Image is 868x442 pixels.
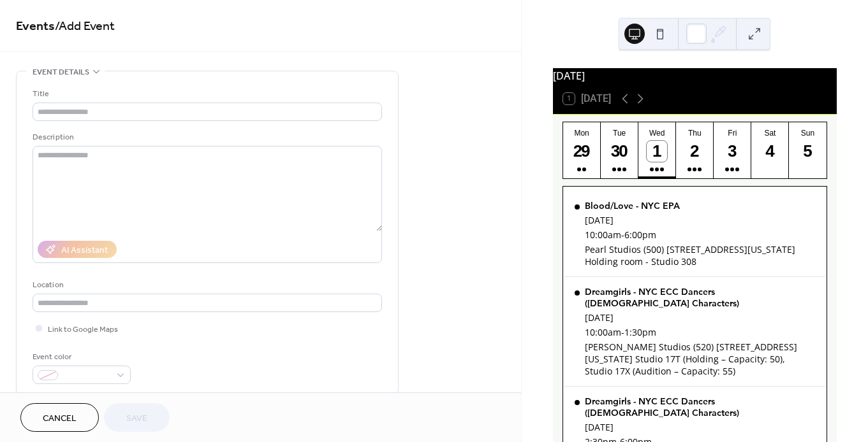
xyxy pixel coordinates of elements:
div: Thu [680,129,710,138]
button: Mon29 [563,122,601,178]
div: 1 [647,141,668,162]
span: - [621,229,624,241]
div: 29 [571,141,592,162]
div: Pearl Studios (500) [STREET_ADDRESS][US_STATE] Holding room - Studio 308 [585,243,814,267]
span: 6:00pm [624,229,656,241]
div: 30 [609,141,630,162]
a: Events [16,14,55,39]
span: Link to Google Maps [48,323,118,336]
div: [PERSON_NAME] Studios (520) [STREET_ADDRESS][US_STATE] Studio 17T (Holding – Capacity: 50), Studi... [585,341,814,377]
button: Wed1 [638,122,676,178]
span: 10:00am [585,229,621,241]
button: Sun5 [789,122,827,178]
button: Sat4 [751,122,789,178]
div: [DATE] [585,311,814,324]
div: 3 [722,141,743,162]
div: 5 [797,141,818,162]
span: Cancel [43,412,77,425]
span: - [621,326,624,338]
div: Sun [793,129,823,138]
div: Description [33,131,379,144]
div: Dreamgirls - NYC ECC Dancers ([DEMOGRAPHIC_DATA] Characters) [585,286,814,309]
div: Event color [33,350,128,364]
div: [DATE] [553,68,837,83]
div: 2 [684,141,705,162]
button: Fri3 [714,122,751,178]
div: Blood/Love - NYC EPA [585,200,814,211]
div: Location [33,278,379,292]
div: [DATE] [585,214,814,226]
div: Sat [755,129,785,138]
span: Event details [33,66,89,79]
div: Tue [605,129,635,138]
span: 10:00am [585,326,621,338]
div: Dreamgirls - NYC ECC Dancers ([DEMOGRAPHIC_DATA] Characters) [585,396,814,418]
span: / Add Event [55,14,115,39]
button: Cancel [20,403,99,432]
button: Thu2 [676,122,714,178]
span: 1:30pm [624,326,656,338]
div: Title [33,87,379,101]
div: Wed [642,129,672,138]
div: Mon [567,129,597,138]
div: 4 [760,141,781,162]
button: Tue30 [601,122,638,178]
div: Fri [717,129,747,138]
div: [DATE] [585,421,814,433]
